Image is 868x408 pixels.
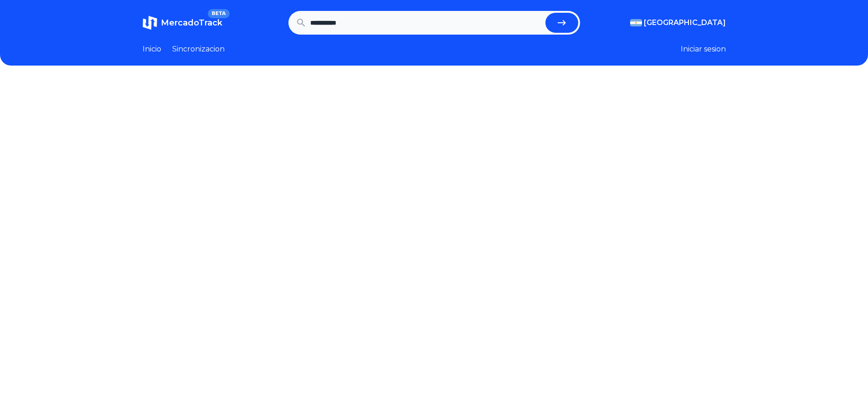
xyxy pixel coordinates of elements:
span: BETA [208,9,229,18]
a: MercadoTrackBETA [143,15,222,30]
img: Argentina [630,19,642,26]
a: Inicio [143,44,161,55]
img: MercadoTrack [143,15,157,30]
button: [GEOGRAPHIC_DATA] [630,17,726,28]
a: Sincronizacion [172,44,225,55]
span: [GEOGRAPHIC_DATA] [644,17,726,28]
button: Iniciar sesion [681,44,726,55]
span: MercadoTrack [161,18,222,28]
